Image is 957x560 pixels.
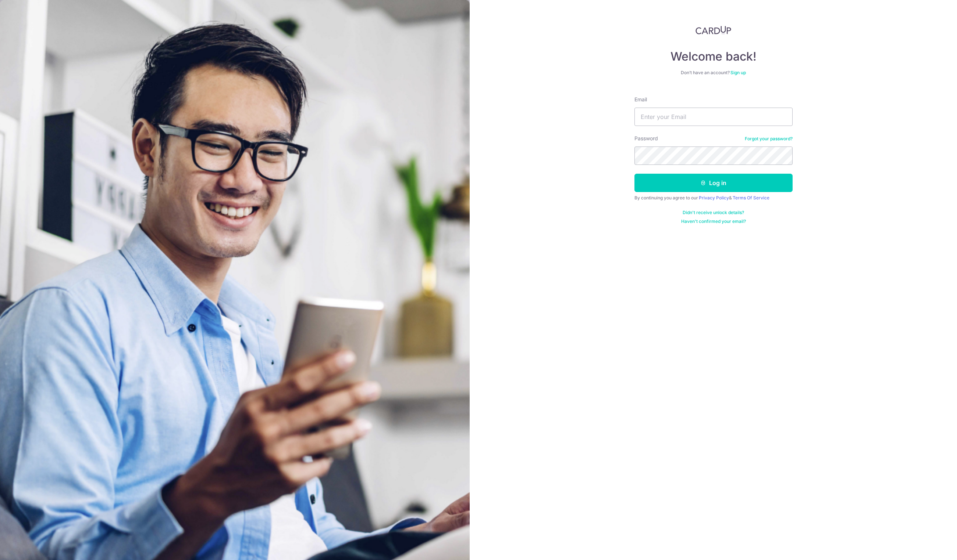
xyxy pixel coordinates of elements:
label: Email [634,96,647,103]
a: Terms Of Service [733,195,769,200]
input: Enter your Email [634,108,793,126]
div: By continuing you agree to our & [634,195,793,201]
button: Log in [634,174,793,192]
img: CardUp Logo [695,26,732,35]
a: Sign up [730,70,746,75]
a: Forgot your password? [745,136,793,142]
h4: Welcome back! [634,49,793,64]
a: Haven't confirmed your email? [681,218,746,224]
div: Don’t have an account? [634,70,793,76]
a: Didn't receive unlock details? [683,210,744,216]
label: Password [634,135,658,142]
a: Privacy Policy [699,195,729,200]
